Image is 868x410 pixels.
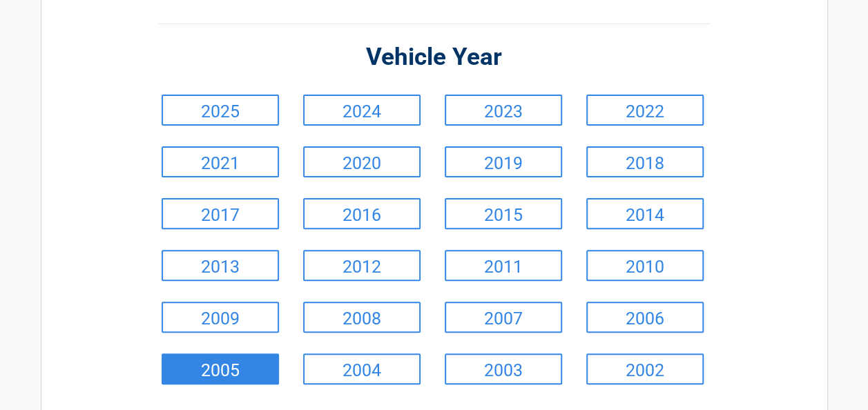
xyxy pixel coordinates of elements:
a: 2024 [303,95,421,126]
h2: Vehicle Year [158,41,711,74]
a: 2022 [586,95,704,126]
a: 2008 [303,302,421,333]
a: 2009 [162,302,279,333]
a: 2018 [586,146,704,177]
a: 2014 [586,198,704,229]
a: 2010 [586,250,704,281]
a: 2020 [303,146,421,177]
a: 2025 [162,95,279,126]
a: 2021 [162,146,279,177]
a: 2007 [445,302,562,333]
a: 2023 [445,95,562,126]
a: 2013 [162,250,279,281]
a: 2002 [586,353,704,384]
a: 2011 [445,250,562,281]
a: 2004 [303,353,421,384]
a: 2017 [162,198,279,229]
a: 2019 [445,146,562,177]
a: 2006 [586,302,704,333]
a: 2012 [303,250,421,281]
a: 2003 [445,353,562,384]
a: 2016 [303,198,421,229]
a: 2015 [445,198,562,229]
a: 2005 [162,353,279,384]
